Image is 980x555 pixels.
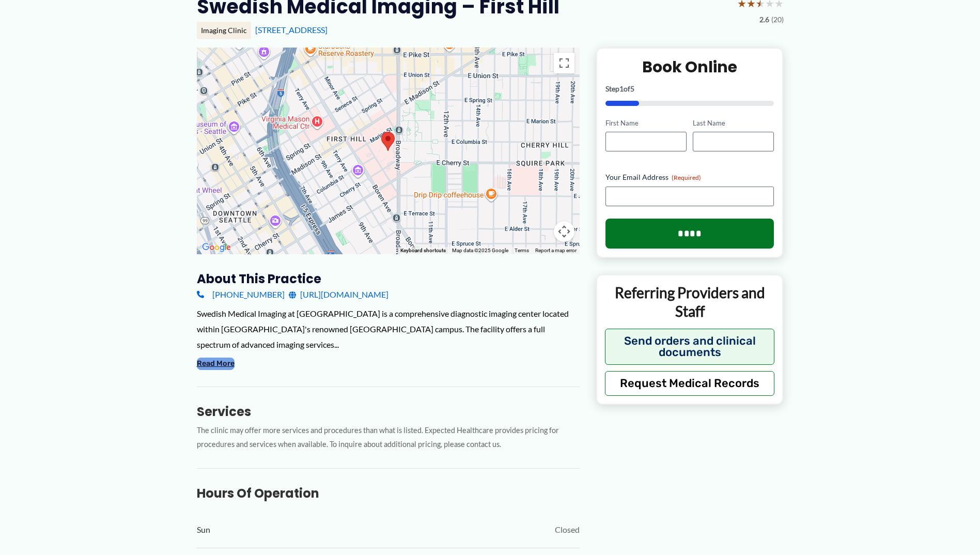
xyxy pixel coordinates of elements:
span: Sun [197,522,210,537]
a: [STREET_ADDRESS] [255,25,328,35]
h3: Services [197,404,580,420]
label: Your Email Address [605,172,774,182]
h3: About this practice [197,271,580,287]
a: [PHONE_NUMBER] [197,287,285,302]
div: Swedish Medical Imaging at [GEOGRAPHIC_DATA] is a comprehensive diagnostic imaging center located... [197,306,580,352]
span: (20) [771,13,784,26]
button: Keyboard shortcuts [400,247,446,254]
button: Map camera controls [554,221,574,242]
span: Closed [555,522,580,537]
h3: Hours of Operation [197,485,580,501]
p: Step of [605,85,774,92]
img: Google [199,241,234,254]
span: 2.6 [759,13,769,26]
h2: Book Online [605,57,774,77]
label: First Name [605,118,687,128]
a: Terms (opens in new tab) [515,248,529,253]
label: Last Name [693,118,774,128]
button: Request Medical Records [605,371,775,396]
a: Report a map error [535,248,577,253]
span: 1 [619,84,624,93]
span: Map data ©2025 Google [452,248,508,253]
a: [URL][DOMAIN_NAME] [289,287,388,302]
span: 5 [630,84,634,93]
button: Toggle fullscreen view [554,53,574,73]
p: Referring Providers and Staff [605,283,775,321]
p: The clinic may offer more services and procedures than what is listed. Expected Healthcare provid... [197,424,580,452]
div: Imaging Clinic [197,22,251,39]
span: (Required) [672,174,701,181]
button: Send orders and clinical documents [605,329,775,365]
button: Read More [197,358,235,370]
a: Open this area in Google Maps (opens a new window) [199,241,234,254]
